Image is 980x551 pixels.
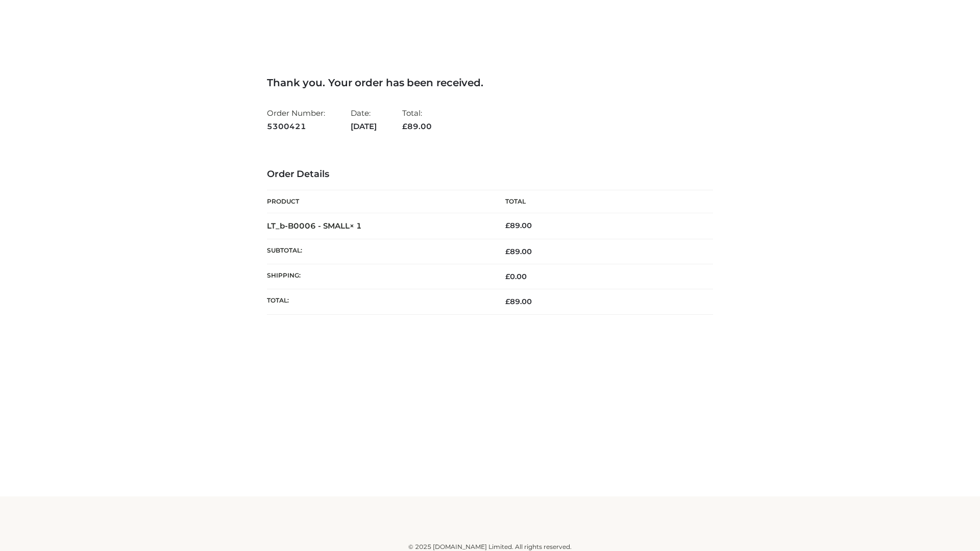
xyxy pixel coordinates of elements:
[267,221,362,231] strong: LT_b-B0006 - SMALL
[267,289,490,314] th: Total:
[505,221,532,230] bdi: 89.00
[505,297,510,306] span: £
[267,190,490,213] th: Product
[505,247,532,256] span: 89.00
[267,239,490,264] th: Subtotal:
[505,297,532,306] span: 89.00
[402,104,432,135] li: Total:
[351,104,377,135] li: Date:
[490,190,713,213] th: Total
[505,272,527,281] bdi: 0.00
[402,121,432,131] span: 89.00
[267,169,713,180] h3: Order Details
[267,264,490,289] th: Shipping:
[402,121,407,131] span: £
[505,221,510,230] span: £
[267,104,325,135] li: Order Number:
[505,272,510,281] span: £
[351,120,377,133] strong: [DATE]
[505,247,510,256] span: £
[267,77,713,89] h3: Thank you. Your order has been received.
[267,120,325,133] strong: 5300421
[350,221,362,231] strong: × 1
